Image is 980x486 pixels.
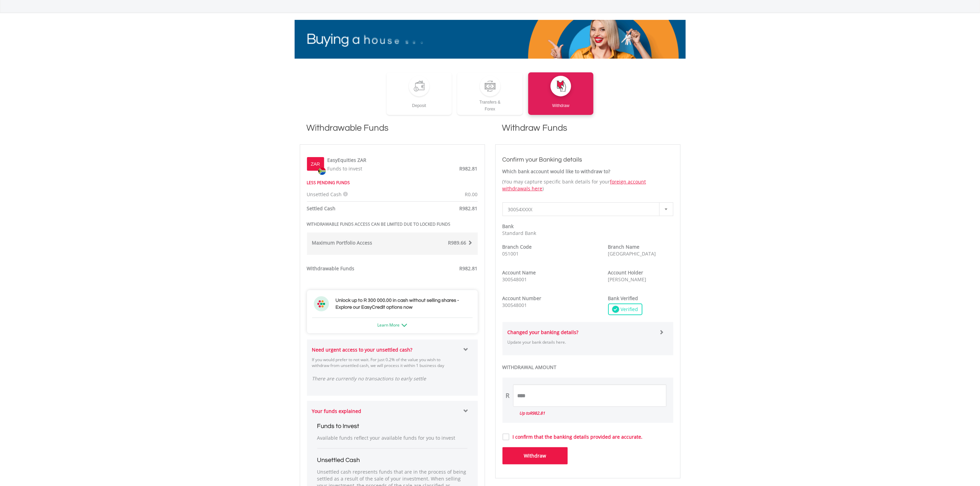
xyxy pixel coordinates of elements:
p: (You may capture specific bank details for your ) [503,178,673,192]
span: Verified [619,306,638,313]
i: Up to [520,410,545,416]
p: If you would prefer to not wait. For just 0.2% of the value you wish to withdraw from unsettled c... [312,357,459,368]
h1: Withdrawable Funds [300,122,485,141]
strong: Maximum Portfolio Access [312,239,373,246]
h1: Withdraw Funds [495,122,681,141]
span: 300548001 [503,302,527,308]
strong: Account Holder [608,269,644,276]
span: Funds to invest [328,165,363,172]
span: R982.81 [460,165,478,172]
label: EasyEquities ZAR [328,157,367,164]
strong: WITHDRAWABLE FUNDS ACCESS CAN BE LIMITED DUE TO LOCKED FUNDS [307,221,451,227]
div: Deposit [387,96,452,109]
span: 300548001 [503,276,527,283]
div: Withdraw [528,96,594,109]
h3: Unsettled Cash [317,455,468,465]
a: Transfers &Forex [457,72,523,115]
strong: LESS PENDING FUNDS [307,180,350,186]
strong: Branch Name [608,244,640,250]
span: R989.66 [448,239,467,246]
a: Deposit [387,72,452,115]
strong: Need urgent access to your unsettled cash? [312,346,413,353]
strong: Settled Cash [307,205,336,212]
a: foreign account withdrawals here [503,178,646,192]
strong: Account Name [503,269,536,276]
strong: Branch Code [503,244,532,250]
span: [PERSON_NAME] [608,276,647,283]
span: 30054XXXX [508,203,658,216]
button: Withdraw [503,447,568,464]
div: R [506,391,510,400]
img: ec-arrow-down.png [402,324,407,327]
a: Withdraw [528,72,594,115]
span: R982.81 [530,410,545,416]
p: Available funds reflect your available funds for you to invest [317,435,468,441]
div: Transfers & Forex [457,96,523,112]
label: I confirm that the banking details provided are accurate. [509,434,643,440]
span: [GEOGRAPHIC_DATA] [608,250,656,257]
span: R982.81 [460,265,478,272]
label: ZAR [311,161,320,168]
i: There are currently no transactions to early settle [312,375,426,382]
a: Learn More [378,322,407,328]
strong: Bank Verified [608,295,638,301]
strong: Your funds explained [312,408,362,414]
img: ec-flower.svg [314,296,329,311]
span: Unsettled Cash [307,191,342,198]
strong: Which bank account would like to withdraw to? [503,168,611,175]
span: R0.00 [465,191,478,198]
span: Standard Bank [503,230,536,236]
strong: Account Number [503,295,542,301]
strong: Bank [503,223,514,229]
label: WITHDRAWAL AMOUNT [503,364,673,371]
span: 051001 [503,250,519,257]
img: EasyMortage Promotion Banner [295,20,686,59]
strong: Withdrawable Funds [307,265,355,272]
img: zar.png [318,167,326,175]
p: Update your bank details here. [508,339,654,345]
h3: Funds to Invest [317,422,468,431]
h3: Confirm your Banking details [503,155,673,165]
h3: Unlock up to R 300 000.00 in cash without selling shares - Explore our EasyCredit options now [336,297,471,311]
span: R982.81 [460,205,478,212]
strong: Changed your banking details? [508,329,579,335]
